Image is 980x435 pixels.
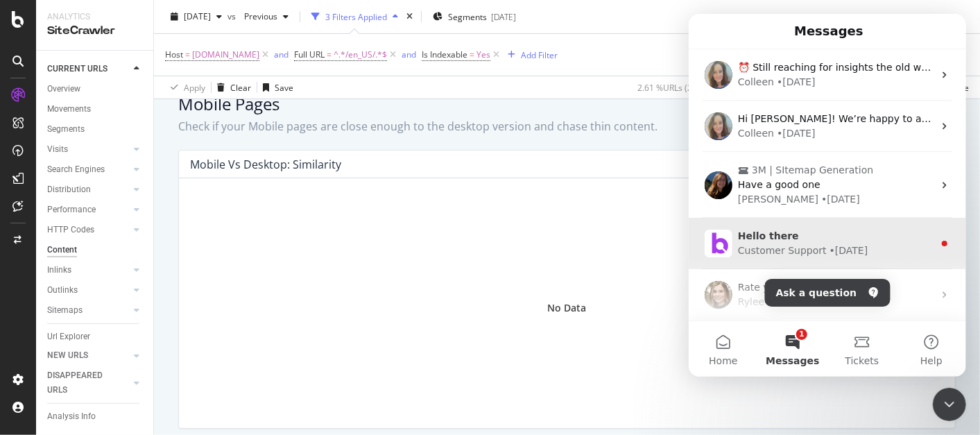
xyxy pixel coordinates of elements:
[168,121,966,133] h3: Check if your Mobile pages are close enough to the desktop version and chase thin content.
[422,49,467,60] span: Is Indexable
[47,223,94,237] div: HTTP Codes
[47,330,90,344] div: Url Explorer
[16,157,44,185] img: Profile image for Laura
[476,45,490,65] span: Yes
[294,49,325,60] span: Full URL
[47,62,108,76] div: CURRENT URLS
[47,182,91,197] div: Distribution
[157,342,191,352] span: Tickets
[257,76,293,99] button: Save
[141,230,180,244] div: • [DATE]
[47,142,130,157] a: Visits
[334,45,387,65] span: ^.*/en_US/.*$
[49,178,130,193] div: [PERSON_NAME]
[47,203,130,217] a: Performance
[47,368,117,398] div: DISAPPEARED URLS
[88,112,127,127] div: • [DATE]
[77,342,130,352] span: Messages
[16,216,44,244] img: Profile image for Customer Support
[404,10,415,24] div: times
[20,342,49,352] span: Home
[637,81,731,93] div: 2.61 % URLs ( 28K on 1M )
[47,263,130,278] a: Inlinks
[448,10,487,22] span: Segments
[689,14,966,377] iframe: Intercom live chat
[16,267,44,295] img: Profile image for Rylee
[49,281,76,296] div: Rylee
[47,243,77,257] div: Content
[548,301,587,315] div: No Data
[16,99,44,126] img: Profile image for Colleen
[227,10,239,22] span: vs
[47,203,96,217] div: Performance
[185,49,190,60] span: =
[165,49,183,60] span: Host
[47,162,105,177] div: Search Engines
[47,409,96,424] div: Analysis Info
[402,48,416,61] button: and
[47,303,83,318] div: Sitemaps
[139,307,208,363] button: Tickets
[274,49,289,60] div: and
[165,6,227,28] button: [DATE]
[274,48,289,61] button: and
[232,342,254,352] span: Help
[47,182,130,197] a: Distribution
[47,303,130,318] a: Sitemaps
[184,81,205,93] div: Apply
[427,6,522,28] button: Segments[DATE]
[168,95,966,113] h2: Mobile Pages
[47,330,144,344] a: Url Explorer
[47,23,142,39] div: SiteCrawler
[47,263,71,278] div: Inlinks
[275,81,293,93] div: Save
[327,49,332,60] span: =
[49,112,85,127] div: Colleen
[933,388,966,421] iframe: Intercom live chat
[47,142,68,157] div: Visits
[47,243,144,257] a: Content
[63,149,184,164] span: 3M | SItemap Generation
[239,10,277,22] span: Previous
[165,76,205,99] button: Apply
[47,62,130,76] a: CURRENT URLS
[49,230,138,244] div: Customer Support
[88,61,127,76] div: • [DATE]
[47,283,78,298] div: Outlinks
[402,49,416,60] div: and
[47,122,85,137] div: Segments
[47,409,144,424] a: Analysis Info
[47,223,130,237] a: HTTP Codes
[49,268,162,279] span: Rate your conversation
[306,6,404,28] button: 3 Filters Applied
[49,61,85,76] div: Colleen
[47,283,130,298] a: Outlinks
[190,157,341,171] div: Mobile vs Desktop: Similarity
[521,49,558,60] div: Add Filter
[470,49,474,60] span: =
[49,165,132,176] span: Have a good one
[76,265,202,293] button: Ask a question
[47,102,91,117] div: Movements
[230,81,251,93] div: Clear
[491,10,516,22] div: [DATE]
[47,348,130,363] a: NEW URLS
[47,348,88,363] div: NEW URLS
[47,82,80,96] div: Overview
[47,368,130,398] a: DISAPPEARED URLS
[69,307,139,363] button: Messages
[192,45,259,65] span: [DOMAIN_NAME]
[47,82,144,96] a: Overview
[325,10,387,22] div: 3 Filters Applied
[502,46,558,63] button: Add Filter
[239,6,294,28] button: Previous
[184,10,211,22] span: 2025 Aug. 3rd
[49,216,110,228] span: Hello there
[132,178,171,193] div: • [DATE]
[47,11,142,23] div: Analytics
[47,122,144,137] a: Segments
[208,307,277,363] button: Help
[212,76,251,99] button: Clear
